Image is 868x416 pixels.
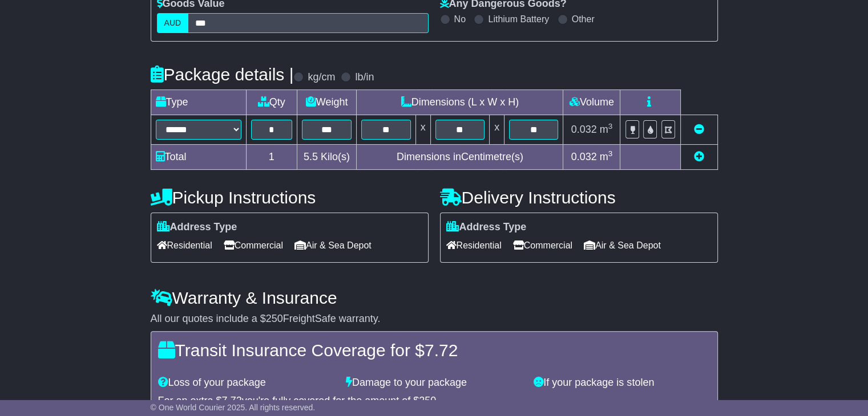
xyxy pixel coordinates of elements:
[694,151,704,162] a: Add new item
[151,65,294,84] h4: Package details |
[600,151,613,162] span: m
[528,377,716,389] div: If your package is stolen
[488,14,549,25] label: Lithium Battery
[151,188,429,207] h4: Pickup Instructions
[151,90,246,115] td: Type
[513,236,572,254] span: Commercial
[294,236,372,254] span: Air & Sea Depot
[357,145,563,170] td: Dimensions in Centimetre(s)
[600,124,613,135] span: m
[151,403,316,412] span: © One World Courier 2025. All rights reserved.
[355,71,374,84] label: lb/in
[446,221,527,234] label: Address Type
[157,13,189,33] label: AUD
[454,14,466,25] label: No
[440,188,718,207] h4: Delivery Instructions
[157,221,237,234] label: Address Type
[246,90,297,115] td: Qty
[563,90,620,115] td: Volume
[151,288,718,307] h4: Warranty & Insurance
[297,90,356,115] td: Weight
[446,236,502,254] span: Residential
[152,377,340,389] div: Loss of your package
[222,395,242,406] span: 7.72
[419,395,436,406] span: 250
[415,115,430,145] td: x
[151,145,246,170] td: Total
[694,124,704,135] a: Remove this item
[584,236,661,254] span: Air & Sea Depot
[157,236,212,254] span: Residential
[571,151,597,162] span: 0.032
[158,341,710,360] h4: Transit Insurance Coverage for $
[425,341,458,360] span: 7.72
[608,122,613,130] sup: 3
[151,313,718,325] div: All our quotes include a $ FreightSafe warranty.
[308,71,335,84] label: kg/cm
[266,313,283,324] span: 250
[490,115,504,145] td: x
[357,90,563,115] td: Dimensions (L x W x H)
[608,149,613,158] sup: 3
[572,14,595,25] label: Other
[246,145,297,170] td: 1
[297,145,356,170] td: Kilo(s)
[224,236,283,254] span: Commercial
[158,395,710,407] div: For an extra $ you're fully covered for the amount of $ .
[304,151,318,162] span: 5.5
[340,377,528,389] div: Damage to your package
[571,124,597,135] span: 0.032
